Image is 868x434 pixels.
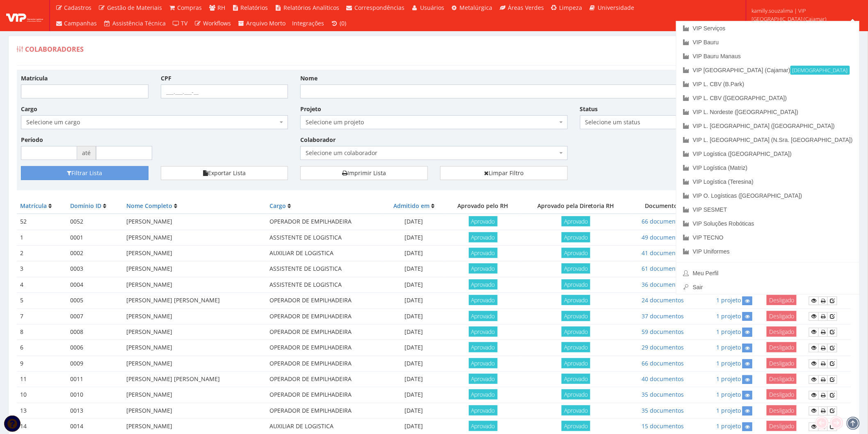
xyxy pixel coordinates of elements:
[508,4,544,11] span: Áreas Verdes
[767,311,797,321] span: Desligado
[562,263,590,274] span: Aprovado
[562,248,590,258] span: Aprovado
[67,230,123,245] td: 0001
[562,389,590,400] span: Aprovado
[123,261,266,277] td: [PERSON_NAME]
[17,277,67,292] td: 4
[469,232,498,242] span: Aprovado
[716,359,741,367] a: 1 projeto
[767,405,797,416] span: Desligado
[521,199,631,214] th: Aprovado pela Diretoria RH
[17,356,67,371] td: 9
[247,19,286,27] span: Arquivo Morto
[266,324,383,340] td: OPERADOR DE EMPILHADEIRA
[562,342,590,352] span: Aprovado
[300,115,567,129] span: Selecione um projeto
[67,387,123,403] td: 0010
[266,293,383,308] td: OPERADOR DE EMPILHADEIRA
[445,199,521,214] th: Aprovado pelo RH
[767,358,797,368] span: Desligado
[300,166,428,180] a: Imprimir Lista
[598,4,634,11] span: Universidade
[123,356,266,371] td: [PERSON_NAME]
[676,49,859,63] a: VIP Bauru Manaus
[67,261,123,277] td: 0003
[383,340,445,356] td: [DATE]
[67,356,123,371] td: 0009
[676,244,859,258] a: VIP Uniformes
[383,261,445,277] td: [DATE]
[716,375,741,383] a: 1 projeto
[580,115,708,129] span: Selecione um status
[355,4,405,11] span: Correspondências
[17,293,67,308] td: 5
[383,387,445,403] td: [DATE]
[67,246,123,261] td: 0002
[17,403,67,418] td: 13
[642,312,684,320] a: 37 documentos
[469,327,498,337] span: Aprovado
[123,403,266,418] td: [PERSON_NAME]
[767,295,797,305] span: Desligado
[562,311,590,321] span: Aprovado
[306,118,557,126] span: Selecione um projeto
[460,4,493,11] span: Metalúrgica
[266,372,383,387] td: OPERADOR DE EMPILHADEIRA
[161,85,288,98] input: ___.___.___-__
[469,216,498,226] span: Aprovado
[676,147,859,161] a: VIP Logística ([GEOGRAPHIC_DATA])
[64,4,92,11] span: Cadastros
[676,21,859,35] a: VIP Serviços
[676,189,859,203] a: VIP O. Logísticas ([GEOGRAPHIC_DATA])
[469,358,498,368] span: Aprovado
[300,105,321,113] label: Projeto
[631,199,695,214] th: Documentos
[469,405,498,416] span: Aprovado
[383,214,445,230] td: [DATE]
[562,405,590,416] span: Aprovado
[642,359,684,367] a: 66 documentos
[25,45,84,54] span: Colaboradores
[642,422,684,430] a: 15 documentos
[67,372,123,387] td: 0011
[292,19,324,27] span: Integrações
[266,230,383,245] td: ASSISTENTE DE LOGISTICA
[241,4,268,11] span: Relatórios
[642,375,684,383] a: 40 documentos
[642,296,684,304] a: 24 documentos
[70,202,101,210] a: Domínio ID
[383,308,445,324] td: [DATE]
[17,308,67,324] td: 7
[17,261,67,277] td: 3
[21,136,43,144] label: Período
[17,214,67,230] td: 52
[283,4,339,11] span: Relatórios Analíticos
[716,343,741,351] a: 1 projeto
[266,261,383,277] td: ASSISTENTE DE LOGISTICA
[383,324,445,340] td: [DATE]
[266,277,383,292] td: ASSISTENTE DE LOGISTICA
[123,340,266,356] td: [PERSON_NAME]
[123,324,266,340] td: [PERSON_NAME]
[266,214,383,230] td: OPERADOR DE EMPILHADEIRA
[26,118,278,126] span: Selecione um cargo
[469,389,498,400] span: Aprovado
[383,246,445,261] td: [DATE]
[21,105,37,113] label: Cargo
[767,389,797,400] span: Desligado
[716,312,741,320] a: 1 projeto
[676,161,859,175] a: VIP Logística (Matriz)
[676,175,859,189] a: VIP Logística (Teresina)
[17,372,67,387] td: 11
[101,16,169,31] a: Assistência Técnica
[767,374,797,384] span: Desligado
[562,232,590,242] span: Aprovado
[383,403,445,418] td: [DATE]
[716,422,741,430] a: 1 projeto
[77,146,96,160] span: até
[21,115,288,129] span: Selecione um cargo
[642,343,684,351] a: 29 documentos
[266,403,383,418] td: OPERADOR DE EMPILHADEIRA
[67,340,123,356] td: 0006
[562,374,590,384] span: Aprovado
